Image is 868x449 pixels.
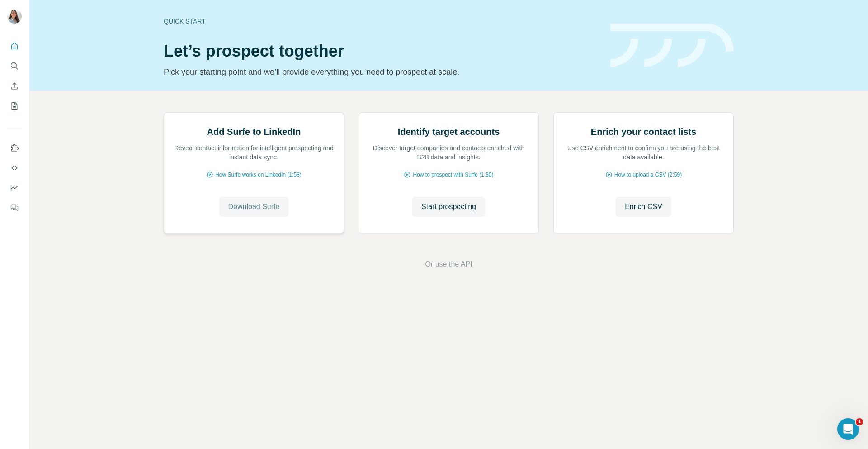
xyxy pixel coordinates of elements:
button: Search [7,58,22,74]
button: Quick start [7,38,22,54]
button: Dashboard [7,180,22,196]
p: Reveal contact information for intelligent prospecting and instant data sync. [173,143,335,162]
button: Feedback [7,200,22,216]
span: Enrich CSV [625,201,662,212]
button: Start prospecting [412,197,485,217]
div: Quick start [164,17,599,26]
span: How Surfe works on LinkedIn (1:58) [215,171,302,179]
button: Use Surfe on LinkedIn [7,140,22,156]
h1: Let’s prospect together [164,42,599,60]
h2: Identify target accounts [398,125,500,138]
button: Or use the API [425,259,472,270]
img: Avatar [7,9,22,24]
span: How to upload a CSV (2:59) [614,171,682,179]
h2: Add Surfe to LinkedIn [207,125,301,138]
span: How to prospect with Surfe (1:30) [413,171,493,179]
h2: Enrich your contact lists [591,125,696,138]
button: Enrich CSV [7,78,22,94]
img: banner [610,24,734,67]
button: My lists [7,98,22,114]
button: Download Surfe [219,197,289,217]
p: Discover target companies and contacts enriched with B2B data and insights. [368,143,529,162]
p: Pick your starting point and we’ll provide everything you need to prospect at scale. [164,66,599,78]
span: Start prospecting [421,201,476,212]
button: Use Surfe API [7,160,22,176]
button: Enrich CSV [616,197,671,217]
iframe: Intercom live chat [837,418,859,440]
span: 1 [856,418,863,425]
span: Download Surfe [228,201,280,212]
p: Use CSV enrichment to confirm you are using the best data available. [563,143,724,162]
